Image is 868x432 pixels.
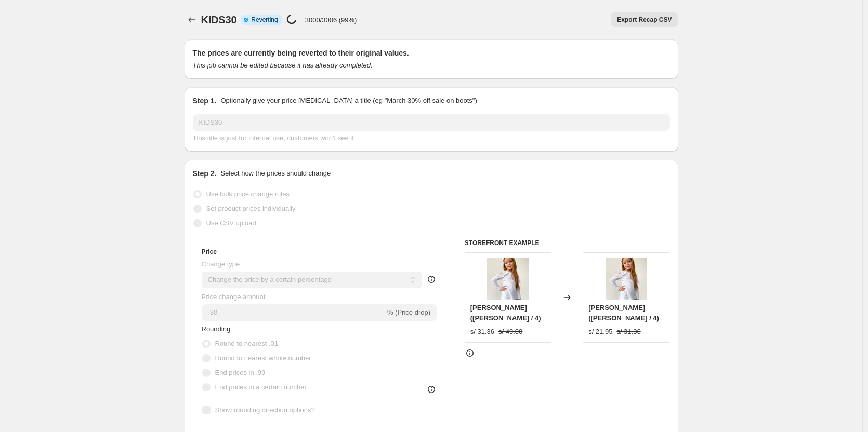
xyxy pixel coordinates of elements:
[470,304,541,322] span: [PERSON_NAME] ([PERSON_NAME] / 4)
[616,327,640,337] strike: s/ 31.36
[215,383,307,391] span: End prices in a certain number
[206,219,256,227] span: Use CSV upload
[206,190,290,198] span: Use bulk price change rules
[305,16,357,24] p: 3000/3006 (99%)
[193,134,354,142] span: This title is just for internal use, customers won't see it
[498,327,522,337] strike: s/ 49.00
[588,327,612,337] div: s/ 21.95
[215,354,311,362] span: Round to nearest whole number
[201,14,237,25] span: KIDS30
[426,274,437,285] div: help
[487,258,529,300] img: poloalma_80x.jpg
[215,406,315,414] span: Show rounding direction options?
[202,260,240,268] span: Change type
[193,168,217,179] h2: Step 2.
[193,48,670,58] h2: The prices are currently being reverted to their original values.
[220,168,331,179] p: Select how the prices should change
[215,369,266,376] span: End prices in .99
[193,114,670,131] input: 30% off holiday sale
[220,96,477,106] p: Optionally give your price [MEDICAL_DATA] a title (eg "March 30% off sale on boots")
[202,304,385,321] input: -15
[202,248,217,256] h3: Price
[588,304,659,322] span: [PERSON_NAME] ([PERSON_NAME] / 4)
[617,16,672,24] span: Export Recap CSV
[606,258,647,300] img: poloalma_80x.jpg
[193,96,217,106] h2: Step 1.
[202,293,266,301] span: Price change amount
[611,12,678,27] button: Export Recap CSV
[215,340,278,347] span: Round to nearest .01
[387,308,430,316] span: % (Price drop)
[202,325,231,333] span: Rounding
[193,61,373,69] i: This job cannot be edited because it has already completed.
[465,239,670,247] h6: STOREFRONT EXAMPLE
[206,205,296,212] span: Set product prices individually
[251,16,278,24] span: Reverting
[185,12,199,27] button: Price change jobs
[470,327,494,337] div: s/ 31.36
